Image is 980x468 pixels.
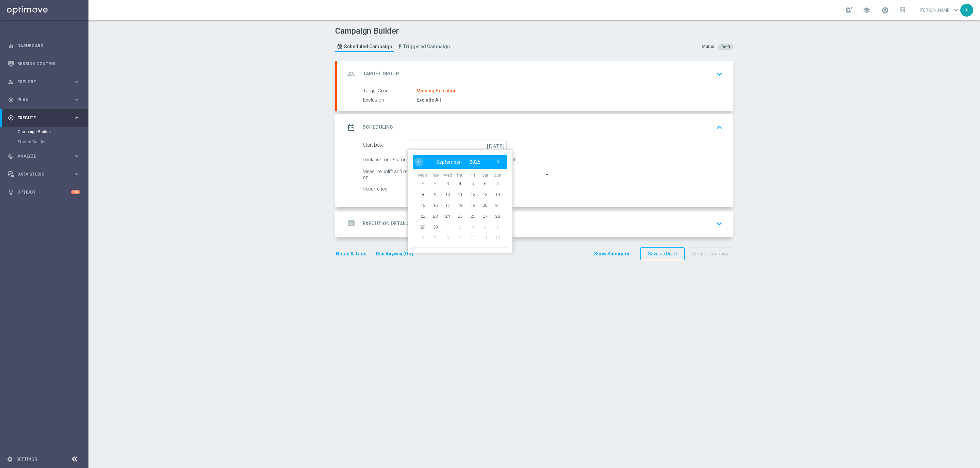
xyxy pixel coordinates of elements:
[414,158,423,166] button: ‹
[8,79,14,85] i: person_search
[430,178,441,189] span: 2
[7,115,80,121] button: play_circle_outline Execute keyboard_arrow_right
[414,158,502,166] bs-datepicker-navigation-view: ​ ​ ​
[17,116,73,120] span: Execute
[714,219,724,229] i: keyboard_arrow_down
[467,211,478,221] span: 26
[430,189,441,200] span: 9
[960,4,973,17] div: DF
[8,55,80,73] div: Mission Control
[73,78,80,85] i: keyboard_arrow_right
[395,41,452,52] a: Triggered Campaign
[430,211,441,221] span: 23
[430,200,441,211] span: 16
[429,173,442,178] th: weekday
[7,456,13,462] i: settings
[7,154,80,159] button: track_changes Analyze keyboard_arrow_right
[442,189,453,200] span: 10
[345,68,725,80] div: group Target Group keyboard_arrow_down
[454,173,467,178] th: weekday
[702,44,715,50] div: Status:
[17,80,73,84] span: Explore
[73,96,80,103] i: keyboard_arrow_right
[17,154,73,158] span: Analyze
[7,61,80,67] button: Mission Control
[8,153,14,159] i: track_changes
[17,37,80,55] a: Dashboard
[8,183,80,201] div: Optibot
[442,232,453,243] span: 8
[952,6,960,14] span: keyboard_arrow_down
[467,232,478,243] span: 10
[375,250,414,258] button: Run Anyway (Off)
[455,232,465,243] span: 9
[455,211,465,221] span: 25
[442,211,453,221] span: 24
[417,211,428,221] span: 22
[344,44,392,50] span: Scheduled Campaign
[73,171,80,177] i: keyboard_arrow_right
[594,250,630,258] button: Show Summary
[494,157,503,166] span: ›
[714,217,725,230] button: keyboard_arrow_down
[479,200,490,211] span: 20
[417,200,428,211] span: 15
[7,190,80,195] button: lightbulb Optibot +10
[442,200,453,211] span: 17
[492,211,503,221] span: 28
[714,121,725,134] button: keyboard_arrow_up
[18,127,88,137] div: Campaign Builder
[73,114,80,121] i: keyboard_arrow_right
[492,200,503,211] span: 21
[479,211,490,221] span: 27
[8,189,14,195] i: lightbulb
[492,178,503,189] span: 7
[7,79,80,85] div: person_search Explore keyboard_arrow_right
[345,218,357,230] i: message
[7,43,80,49] div: equalizer Dashboard
[414,157,423,166] span: ‹
[335,26,453,36] h1: Campaign Builder
[416,88,457,94] div: Missing Selection
[8,37,80,55] div: Dashboard
[408,150,512,253] bs-datepicker-container: calendar
[479,178,490,189] span: 6
[467,200,478,211] span: 19
[417,189,428,200] span: 8
[430,221,441,232] span: 30
[417,221,428,232] span: 29
[688,247,733,260] button: Create Campaign
[8,79,73,85] div: Explore
[714,68,725,80] button: keyboard_arrow_down
[8,171,73,177] div: Data Studio
[18,137,88,147] div: Stream Builder
[640,247,685,260] button: Save as Draft
[7,172,80,177] button: Data Studio keyboard_arrow_right
[721,45,730,49] span: Draft
[470,159,480,165] span: 2025
[8,43,14,49] i: equalizer
[363,220,410,227] h2: Execution Details
[479,232,490,243] span: 11
[455,178,465,189] span: 4
[714,69,724,79] i: keyboard_arrow_down
[345,68,357,80] i: group
[363,184,408,194] div: Recurrence
[493,158,502,166] button: ›
[7,97,80,103] button: gps_fixed Plan keyboard_arrow_right
[8,153,73,159] div: Analyze
[465,158,485,166] button: 2025
[8,97,73,103] div: Plan
[363,155,442,165] div: Lock customers for a duration of
[345,121,357,133] i: date_range
[363,88,416,94] label: Target Group
[17,55,80,73] a: Mission Control
[345,217,725,230] div: message Execution Details keyboard_arrow_down
[714,122,724,132] i: keyboard_arrow_up
[432,158,465,166] button: September
[73,153,80,159] i: keyboard_arrow_right
[417,232,428,243] span: 6
[441,173,454,178] th: weekday
[492,232,503,243] span: 12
